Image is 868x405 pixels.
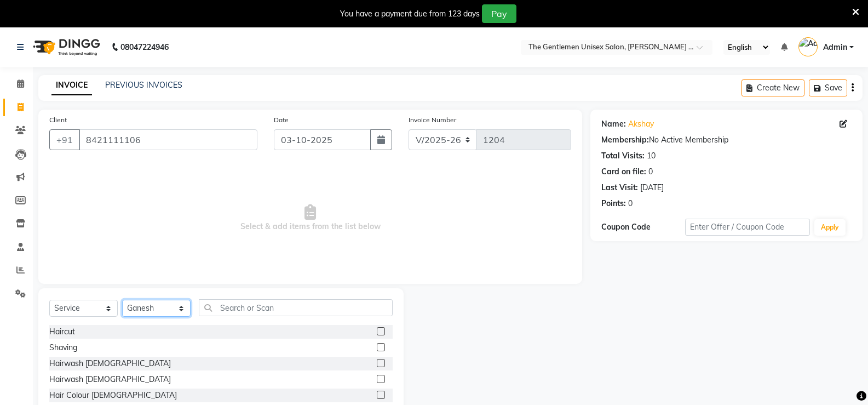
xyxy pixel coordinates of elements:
button: Create New [741,79,804,96]
label: Invoice Number [409,115,456,125]
div: Points: [601,198,626,209]
div: Coupon Code [601,221,685,233]
div: Total Visits: [601,150,645,162]
div: Haircut [49,326,75,338]
a: Akshay [628,118,654,130]
div: Last Visit: [601,182,638,193]
img: logo [28,32,103,62]
div: Hairwash [DEMOGRAPHIC_DATA] [49,358,171,369]
img: Admin [798,37,818,56]
input: Search by Name/Mobile/Email/Code [79,129,257,150]
b: 08047224946 [120,32,169,62]
div: Hairwash [DEMOGRAPHIC_DATA] [49,374,171,385]
a: INVOICE [51,76,92,95]
div: [DATE] [640,182,664,193]
span: Admin [823,42,847,53]
div: 0 [628,198,633,209]
button: +91 [49,129,80,150]
div: Hair Colour [DEMOGRAPHIC_DATA] [49,390,177,401]
label: Client [49,115,67,125]
button: Pay [482,4,516,23]
div: 10 [647,150,656,162]
span: Select & add items from the list below [49,163,571,273]
label: Date [274,115,289,125]
input: Enter Offer / Coupon Code [685,219,810,236]
div: Membership: [601,134,649,146]
button: Save [809,79,847,96]
a: PREVIOUS INVOICES [105,80,182,90]
div: Card on file: [601,166,646,178]
div: No Active Membership [601,134,852,146]
div: 0 [648,166,653,178]
div: Name: [601,118,626,130]
input: Search or Scan [199,299,393,316]
div: You have a payment due from 123 days [340,8,480,20]
div: Shaving [49,342,77,353]
button: Apply [814,219,846,236]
